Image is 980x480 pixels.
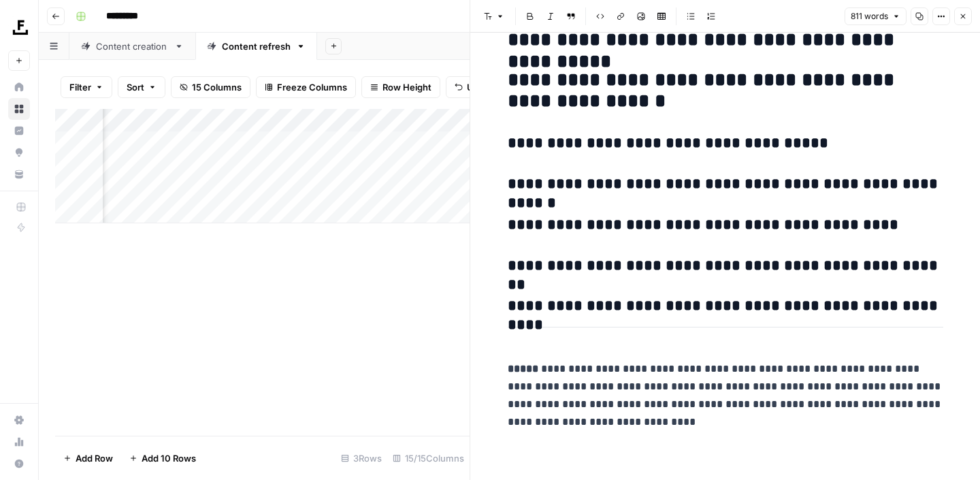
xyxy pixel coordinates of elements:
[142,451,196,465] span: Add 10 Rows
[121,447,204,469] button: Add 10 Rows
[256,76,356,98] button: Freeze Columns
[446,76,499,98] button: Undo
[8,16,33,40] img: Foundation Inc. Logo
[171,76,250,98] button: 15 Columns
[8,11,30,45] button: Workspace: Foundation Inc.
[382,80,431,94] span: Row Height
[76,451,113,465] span: Add Row
[8,120,30,142] a: Insights
[851,10,888,22] span: 811 words
[336,447,387,469] div: 3 Rows
[195,33,317,60] a: Content refresh
[8,409,30,431] a: Settings
[361,76,440,98] button: Row Height
[61,76,112,98] button: Filter
[845,7,906,25] button: 811 words
[8,163,30,185] a: Your Data
[69,33,195,60] a: Content creation
[8,142,30,163] a: Opportunities
[127,80,144,94] span: Sort
[387,447,470,469] div: 15/15 Columns
[222,39,291,53] div: Content refresh
[8,431,30,453] a: Usage
[118,76,165,98] button: Sort
[277,80,347,94] span: Freeze Columns
[55,447,121,469] button: Add Row
[192,80,242,94] span: 15 Columns
[69,80,91,94] span: Filter
[8,453,30,475] button: Help + Support
[8,76,30,98] a: Home
[8,98,30,120] a: Browse
[96,39,169,53] div: Content creation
